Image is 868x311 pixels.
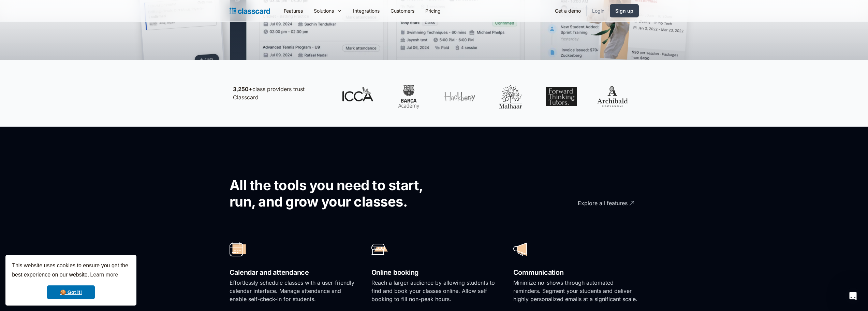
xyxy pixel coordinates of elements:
p: Effortlessly schedule classes with a user-friendly calendar interface. Manage attendance and enab... [230,279,355,303]
a: Login [587,3,610,18]
iframe: Intercom live chat [845,288,861,304]
div: Sign up [615,7,633,14]
p: Minimize no-shows through automated reminders. Segment your students and deliver highly personali... [513,279,639,303]
a: Integrations [348,3,385,18]
div: Solutions [308,3,348,18]
a: Get a demo [549,3,586,18]
a: Logo [230,6,270,16]
span: This website uses cookies to ensure you get the best experience on our website. [12,261,130,280]
a: Explore all features [540,194,635,213]
div: cookieconsent [5,255,136,306]
div: Solutions [314,7,334,14]
h2: Online booking [371,267,497,279]
a: Sign up [610,4,639,17]
a: Customers [385,3,420,18]
p: Reach a larger audience by allowing students to find and book your classes online. Allow self boo... [371,279,497,303]
h2: Calendar and attendance [230,267,355,279]
strong: 3,250+ [233,86,252,93]
a: Pricing [420,3,446,18]
p: class providers trust Classcard [233,85,328,101]
a: Features [278,3,308,18]
a: dismiss cookie message [47,285,95,299]
div: Explore all features [578,194,628,207]
h2: All the tools you need to start, run, and grow your classes. [230,177,446,210]
h2: Communication [513,267,639,279]
a: learn more about cookies [89,270,119,280]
